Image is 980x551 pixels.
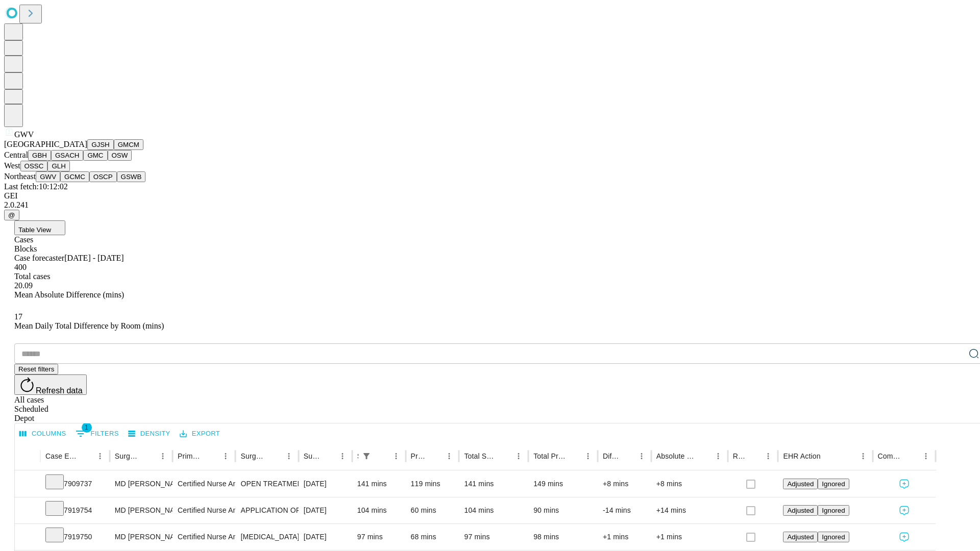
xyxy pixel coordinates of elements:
[4,210,19,220] button: @
[115,452,140,460] div: Surgeon Name
[357,452,358,460] div: Scheduled In Room Duration
[389,449,403,463] button: Menu
[60,171,89,182] button: GCMC
[20,529,35,546] button: Expand
[818,479,849,489] button: Ignored
[818,532,849,542] button: Ignored
[711,449,725,463] button: Menu
[533,452,566,460] div: Total Predicted Duration
[497,449,511,463] button: Sort
[14,321,164,330] span: Mean Daily Total Difference by Room (mins)
[4,191,976,201] div: GEI
[783,452,820,460] div: EHR Action
[47,161,69,171] button: GLH
[357,471,401,497] div: 141 mins
[822,449,836,463] button: Sort
[878,452,903,460] div: Comments
[787,480,814,488] span: Adjusted
[218,449,233,463] button: Menu
[18,226,51,234] span: Table View
[822,533,845,541] span: Ignored
[20,502,35,520] button: Expand
[51,150,83,161] button: GSACH
[603,452,619,460] div: Difference
[603,524,646,550] div: +1 mins
[697,449,711,463] button: Sort
[411,524,454,550] div: 68 mins
[240,497,293,523] div: APPLICATION OF EXTERNAL FIXATOR MULTIPLANE ILLIZAROV TYPE
[204,449,218,463] button: Sort
[822,507,845,514] span: Ignored
[14,130,34,139] span: GWV
[240,471,293,497] div: OPEN TREATMENT BIMALLEOLAR [MEDICAL_DATA]
[411,452,427,460] div: Predicted In Room Duration
[856,449,870,463] button: Menu
[747,449,761,463] button: Sort
[240,452,266,460] div: Surgery Name
[304,524,347,550] div: [DATE]
[464,452,496,460] div: Total Scheduled Duration
[240,524,293,550] div: [MEDICAL_DATA] SKIN AND [MEDICAL_DATA]
[733,452,746,460] div: Resolved in EHR
[4,151,28,159] span: Central
[79,449,93,463] button: Sort
[36,171,60,182] button: GWV
[8,211,15,219] span: @
[18,365,54,373] span: Reset filters
[787,533,814,541] span: Adjusted
[761,449,775,463] button: Menu
[45,524,105,550] div: 7919750
[581,449,595,463] button: Menu
[411,497,454,523] div: 60 mins
[267,449,282,463] button: Sort
[108,150,132,161] button: OSW
[14,272,50,281] span: Total cases
[464,524,523,550] div: 97 mins
[4,161,20,170] span: West
[818,505,849,516] button: Ignored
[822,480,845,488] span: Ignored
[115,524,167,550] div: MD [PERSON_NAME]
[603,471,646,497] div: +8 mins
[177,426,223,442] button: Export
[603,497,646,523] div: -14 mins
[115,497,167,523] div: MD [PERSON_NAME]
[28,150,51,161] button: GBH
[783,532,818,542] button: Adjusted
[45,497,105,523] div: 7919754
[634,449,649,463] button: Menu
[4,201,976,210] div: 2.0.241
[178,471,230,497] div: Certified Nurse Anesthetist
[787,507,814,514] span: Adjusted
[357,497,401,523] div: 104 mins
[115,471,167,497] div: MD [PERSON_NAME]
[411,471,454,497] div: 119 mins
[442,449,456,463] button: Menu
[14,374,87,395] button: Refresh data
[359,449,374,463] div: 1 active filter
[656,497,723,523] div: +14 mins
[141,449,156,463] button: Sort
[4,172,36,181] span: Northeast
[533,471,593,497] div: 149 mins
[567,449,581,463] button: Sort
[14,220,65,235] button: Table View
[919,449,933,463] button: Menu
[464,497,523,523] div: 104 mins
[17,426,69,442] button: Select columns
[14,290,124,299] span: Mean Absolute Difference (mins)
[126,426,173,442] button: Density
[36,386,83,395] span: Refresh data
[14,263,27,271] span: 400
[656,524,723,550] div: +1 mins
[83,150,107,161] button: GMC
[282,449,296,463] button: Menu
[64,254,124,262] span: [DATE] - [DATE]
[14,254,64,262] span: Case forecaster
[904,449,919,463] button: Sort
[359,449,374,463] button: Show filters
[656,452,696,460] div: Absolute Difference
[464,471,523,497] div: 141 mins
[14,364,58,374] button: Reset filters
[428,449,442,463] button: Sort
